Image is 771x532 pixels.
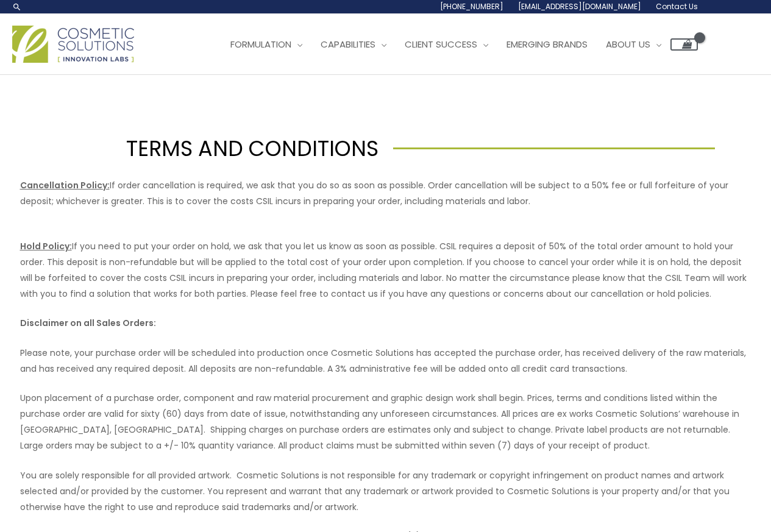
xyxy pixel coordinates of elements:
span: Emerging Brands [506,38,588,51]
a: View Shopping Cart, empty [670,38,698,51]
a: About Us [597,26,670,63]
p: You are solely responsible for all provided artwork. Cosmetic Solutions is not responsible for an... [20,467,751,515]
p: Upon placement of a purchase order, component and raw material procurement and graphic design wor... [20,390,751,453]
a: Emerging Brands [497,26,597,63]
span: Formulation [230,38,291,51]
u: Cancellation Policy: [20,179,110,191]
span: Contact Us [656,1,698,12]
nav: Site Navigation [212,26,698,63]
span: About Us [606,38,650,51]
p: Please note, your purchase order will be scheduled into production once Cosmetic Solutions has ac... [20,345,751,377]
span: [EMAIL_ADDRESS][DOMAIN_NAME] [518,1,641,12]
span: Capabilities [321,38,375,51]
a: Formulation [221,26,311,63]
h1: TERMS AND CONDITIONS [56,133,378,163]
span: [PHONE_NUMBER] [440,1,503,12]
strong: Disclaimer on all Sales Orders: [20,317,156,329]
span: Client Success [405,38,477,51]
img: Cosmetic Solutions Logo [12,26,134,63]
a: Capabilities [311,26,396,63]
a: Client Success [396,26,497,63]
p: If you need to put your order on hold, we ask that you let us know as soon as possible. CSIL requ... [20,222,751,302]
a: Search icon link [12,2,22,12]
p: If order cancellation is required, we ask that you do so as soon as possible. Order cancellation ... [20,177,751,209]
u: Hold Policy: [20,240,72,252]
